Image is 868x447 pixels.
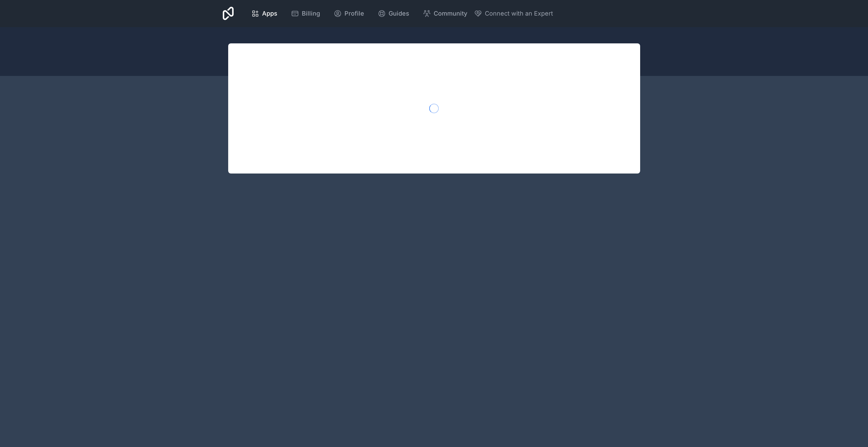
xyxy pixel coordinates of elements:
[474,9,553,18] button: Connect with an Expert
[262,9,277,18] span: Apps
[344,9,364,18] span: Profile
[302,9,320,18] span: Billing
[434,9,467,18] span: Community
[328,6,370,21] a: Profile
[417,6,473,21] a: Community
[285,6,325,21] a: Billing
[372,6,415,21] a: Guides
[246,6,283,21] a: Apps
[485,9,553,18] span: Connect with an Expert
[389,9,409,18] span: Guides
